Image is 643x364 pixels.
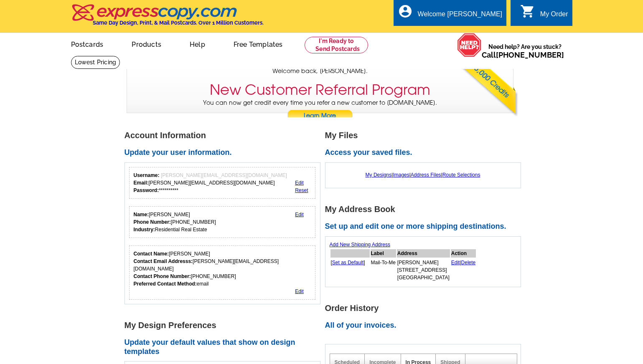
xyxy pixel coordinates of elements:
[325,304,526,313] h1: Order History
[295,187,308,193] a: Reset
[540,10,568,22] div: My Order
[134,180,149,186] strong: Email:
[411,172,441,178] a: Address Files
[134,281,197,287] strong: Preferred Contact Method:
[210,81,430,99] h3: New Customer Referral Program
[118,34,175,53] a: Products
[461,260,476,265] a: Delete
[520,9,568,20] a: shopping_cart My Order
[93,20,264,26] h4: Same Day Design, Print, & Mail Postcards. Over 1 Million Customers.
[295,180,304,186] a: Edit
[325,222,526,231] h2: Set up and edit one or more shipping destinations.
[134,250,311,288] div: [PERSON_NAME] [PERSON_NAME][EMAIL_ADDRESS][DOMAIN_NAME] [PHONE_NUMBER] email
[442,172,480,178] a: Route Selections
[451,249,476,258] th: Action
[325,321,526,330] h2: All of your invoices.
[134,172,287,194] div: [PERSON_NAME][EMAIL_ADDRESS][DOMAIN_NAME] **********
[325,131,526,140] h1: My Files
[161,172,287,178] span: [PERSON_NAME][EMAIL_ADDRESS][DOMAIN_NAME]
[129,167,316,199] div: Your login information.
[496,51,564,59] a: [PHONE_NUMBER]
[366,172,392,178] a: My Designs
[134,251,169,257] strong: Contact Name:
[272,67,368,76] span: Welcome back, [PERSON_NAME].
[134,187,159,193] strong: Password:
[125,148,325,157] h2: Update your user information.
[134,258,193,264] strong: Contact Email Addresss:
[325,148,526,157] h2: Access your saved files.
[457,33,482,57] img: help
[482,43,568,59] span: Need help? Are you stuck?
[58,34,117,53] a: Postcards
[134,172,160,178] strong: Username:
[220,34,296,53] a: Free Templates
[287,110,353,122] a: Learn More
[397,249,450,258] th: Address
[127,99,513,122] p: You can now get credit every time you refer a new customer to [DOMAIN_NAME].
[418,10,502,22] div: Welcome [PERSON_NAME]
[129,245,316,300] div: Who should we contact regarding order issues?
[295,212,304,217] a: Edit
[295,288,304,294] a: Edit
[398,4,413,19] i: account_circle
[325,205,526,214] h1: My Address Book
[482,51,564,59] span: Call
[71,10,264,26] a: Same Day Design, Print, & Mail Postcards. Over 1 Million Customers.
[129,206,316,238] div: Your personal details.
[134,219,171,225] strong: Phone Number:
[520,4,535,19] i: shopping_cart
[393,172,409,178] a: Images
[371,249,396,258] th: Label
[134,227,155,233] strong: Industry:
[397,258,450,282] td: [PERSON_NAME] [STREET_ADDRESS] [GEOGRAPHIC_DATA]
[176,34,219,53] a: Help
[330,258,370,282] td: [ ]
[134,211,216,233] div: [PERSON_NAME] [PHONE_NUMBER] Residential Real Estate
[134,273,191,279] strong: Contact Phone Number:
[371,258,396,282] td: Mail-To-Me
[330,167,516,183] div: | | |
[134,212,149,217] strong: Name:
[451,260,460,265] a: Edit
[125,131,325,140] h1: Account Information
[332,260,363,265] a: Set as Default
[330,242,390,248] a: Add New Shipping Address
[125,321,325,330] h1: My Design Preferences
[125,338,325,356] h2: Update your default values that show on design templates
[451,258,476,282] td: |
